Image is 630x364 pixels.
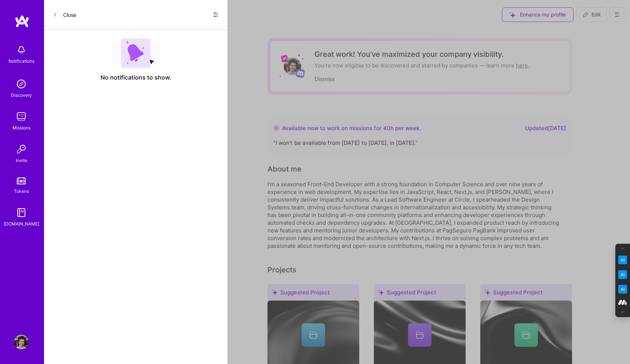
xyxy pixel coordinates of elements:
[101,74,171,81] span: No notifications to show.
[53,9,76,21] button: Close
[14,109,29,124] img: teamwork
[14,142,29,157] img: Invite
[618,285,627,294] img: Jargon Buster icon
[11,91,32,99] div: Discovery
[14,187,29,195] div: Tokens
[14,205,29,220] img: guide book
[12,335,30,349] a: User Avatar
[618,255,627,264] img: Key Point Extractor icon
[15,15,29,28] img: logo
[112,38,160,68] img: empty
[16,157,27,164] div: Invite
[12,124,30,132] div: Missions
[17,177,26,184] img: tokens
[14,77,29,91] img: discovery
[14,335,29,349] img: User Avatar
[618,270,627,279] img: Email Tone Analyzer icon
[4,220,39,228] div: [DOMAIN_NAME]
